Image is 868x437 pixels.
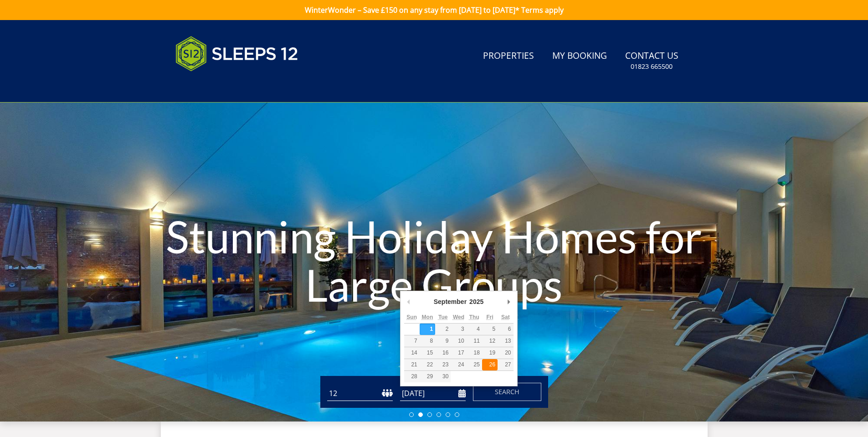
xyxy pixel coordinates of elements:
[482,335,498,347] button: 12
[451,347,466,359] button: 17
[467,347,482,359] button: 18
[438,314,447,320] abbr: Tuesday
[420,335,435,347] button: 8
[171,82,267,90] iframe: Customer reviews powered by Trustpilot
[501,314,510,320] abbr: Saturday
[420,347,435,359] button: 15
[404,295,413,308] button: Previous Month
[498,324,513,335] button: 6
[549,46,611,67] a: My Booking
[495,387,519,396] span: Search
[631,62,673,71] small: 01823 665500
[420,371,435,382] button: 29
[498,335,513,347] button: 13
[498,359,513,370] button: 27
[404,359,420,370] button: 21
[432,295,468,308] div: September
[404,347,420,359] button: 14
[435,335,451,347] button: 9
[469,314,479,320] abbr: Thursday
[435,371,451,382] button: 30
[130,194,738,327] h1: Stunning Holiday Homes for Large Groups
[473,383,541,401] button: Search
[453,314,464,320] abbr: Wednesday
[621,46,682,76] a: Contact Us01823 665500
[420,324,435,335] button: 1
[451,324,466,335] button: 3
[451,335,466,347] button: 10
[504,295,514,308] button: Next Month
[467,335,482,347] button: 11
[435,359,451,370] button: 23
[451,359,466,370] button: 24
[406,314,417,320] abbr: Sunday
[467,359,482,370] button: 25
[404,335,420,347] button: 7
[435,324,451,335] button: 2
[175,31,298,77] img: Sleeps 12
[498,347,513,359] button: 20
[479,46,538,67] a: Properties
[404,371,420,382] button: 28
[482,324,498,335] button: 5
[400,386,466,401] input: Arrival Date
[435,347,451,359] button: 16
[482,359,498,370] button: 26
[486,314,493,320] abbr: Friday
[468,295,485,308] div: 2025
[420,359,435,370] button: 22
[482,347,498,359] button: 19
[467,324,482,335] button: 4
[422,314,433,320] abbr: Monday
